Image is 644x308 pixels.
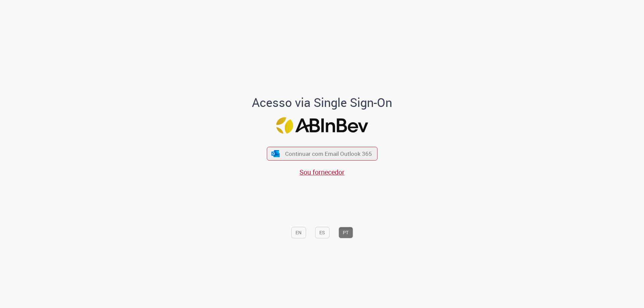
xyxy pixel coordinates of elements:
img: ícone Azure/Microsoft 360 [271,150,280,157]
a: Sou fornecedor [300,168,344,177]
button: ícone Azure/Microsoft 360 Continuar com Email Outlook 365 [267,147,377,161]
button: ES [315,227,329,238]
img: Logo ABInBev [276,117,368,134]
span: Continuar com Email Outlook 365 [285,150,372,158]
h1: Acesso via Single Sign-On [229,96,415,109]
button: EN [291,227,306,238]
button: PT [338,227,353,238]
